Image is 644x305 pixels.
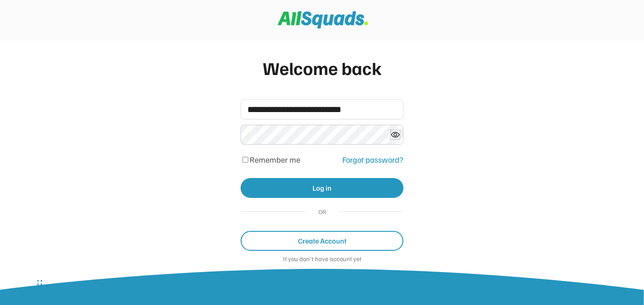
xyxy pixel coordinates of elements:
img: Squad%20Logo.svg [278,11,368,28]
label: Remember me [250,155,300,164]
div: Welcome back [241,54,403,81]
div: OR [314,207,330,216]
div: If you don't have account yet [241,255,403,264]
button: Create Account [241,231,403,251]
div: Forgot password? [342,154,403,166]
button: Log in [241,178,403,198]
